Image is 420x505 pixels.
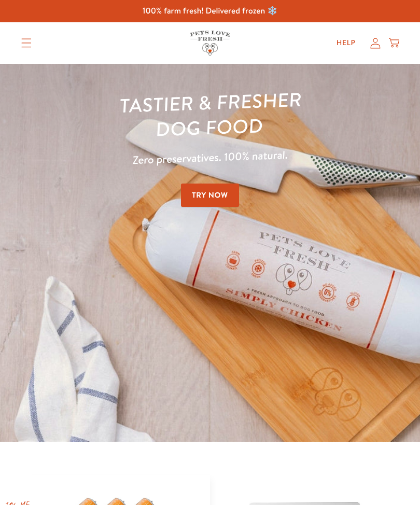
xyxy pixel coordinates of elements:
[20,83,400,147] h1: Tastier & fresher dog food
[181,184,239,207] a: Try Now
[21,142,400,174] p: Zero preservatives. 100% natural.
[190,31,230,55] img: Pets Love Fresh
[328,33,364,53] a: Help
[13,30,40,56] summary: Translation missing: en.sections.header.menu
